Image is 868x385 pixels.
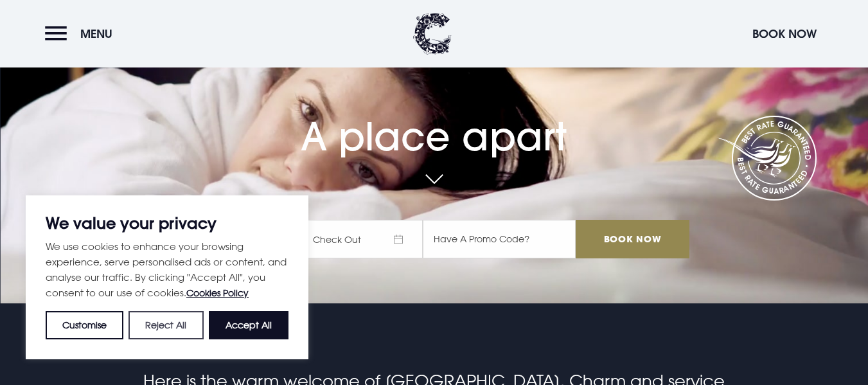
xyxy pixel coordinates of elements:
[576,220,689,258] input: Book Now
[45,20,119,48] button: Menu
[128,311,203,339] button: Reject All
[746,20,823,48] button: Book Now
[46,215,288,231] p: We value your privacy
[413,13,452,55] img: Clandeboye Lodge
[179,90,689,159] h1: A place apart
[46,238,288,301] p: We use cookies to enhance your browsing experience, serve personalised ads or content, and analys...
[46,311,123,339] button: Customise
[209,311,288,339] button: Accept All
[301,220,423,258] span: Check Out
[423,220,576,258] input: Have A Promo Code?
[80,26,112,41] span: Menu
[26,195,308,359] div: We value your privacy
[186,287,249,298] a: Cookies Policy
